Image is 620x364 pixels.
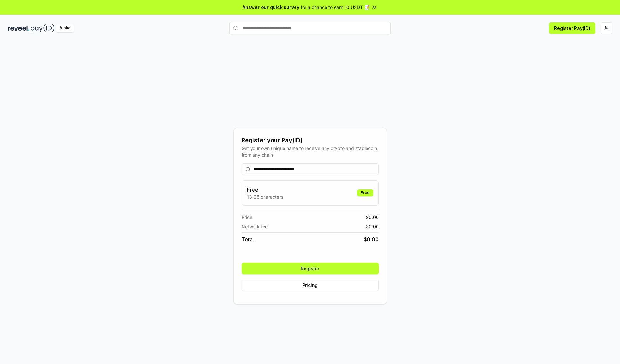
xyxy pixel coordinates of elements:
[243,4,299,11] span: Answer our quick survey
[247,193,283,200] p: 13-25 characters
[549,22,595,34] button: Register Pay(ID)
[247,186,283,193] h3: Free
[242,136,379,145] div: Register your Pay(ID)
[56,24,74,32] div: Alpha
[242,280,379,291] button: Pricing
[31,24,55,32] img: pay_id
[242,263,379,274] button: Register
[357,189,373,196] div: Free
[301,4,370,11] span: for a chance to earn 10 USDT 📝
[364,235,379,243] span: $ 0.00
[242,145,379,158] div: Get your own unique name to receive any crypto and stablecoin, from any chain
[242,214,252,221] span: Price
[8,24,29,32] img: reveel_dark
[366,214,379,221] span: $ 0.00
[242,235,254,243] span: Total
[366,223,379,230] span: $ 0.00
[242,223,268,230] span: Network fee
